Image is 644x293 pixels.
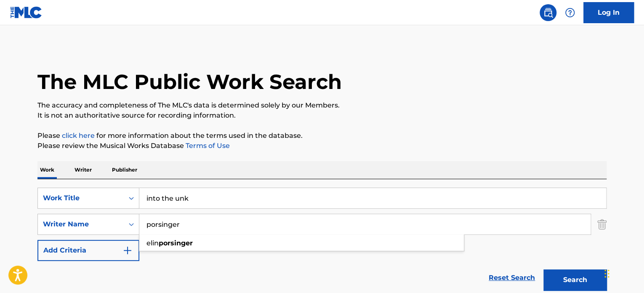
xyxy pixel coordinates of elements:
div: Writer Name [43,219,119,229]
img: MLC Logo [10,6,43,19]
img: search [543,8,553,18]
button: Search [543,269,607,290]
p: The accuracy and completeness of The MLC's data is determined solely by our Members. [37,100,607,110]
a: Terms of Use [184,142,230,150]
p: Work [37,161,57,179]
img: help [565,8,575,18]
p: It is not an authoritative source for recording information. [37,110,607,121]
a: Log In [583,2,634,23]
a: click here [62,132,95,140]
button: Add Criteria [37,240,139,261]
iframe: Chat Widget [602,253,644,293]
div: Drag [604,261,609,286]
p: Writer [72,161,94,179]
img: 9d2ae6d4665cec9f34b9.svg [122,245,133,255]
p: Please for more information about the terms used in the database. [37,131,607,141]
span: elin [146,239,159,247]
div: Work Title [43,193,119,203]
strong: porsinger [159,239,193,247]
div: Help [562,4,578,21]
p: Please review the Musical Works Database [37,141,607,151]
p: Publisher [109,161,140,179]
img: Delete Criterion [597,214,607,235]
a: Public Search [540,4,556,21]
h1: The MLC Public Work Search [37,69,342,94]
a: Reset Search [484,269,539,287]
